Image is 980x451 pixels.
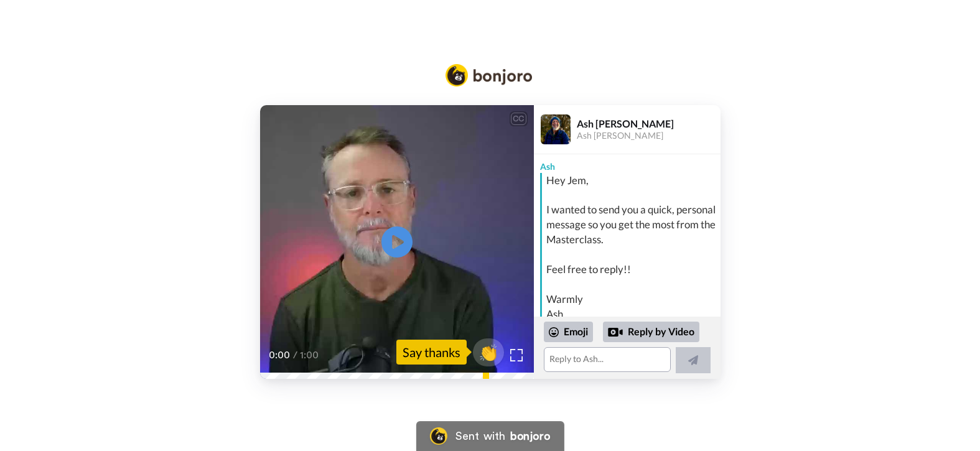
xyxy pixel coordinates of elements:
[300,348,322,363] span: 1:00
[511,113,526,125] div: CC
[473,338,504,366] button: 👏
[293,348,297,363] span: /
[269,348,291,363] span: 0:00
[544,322,593,342] div: Emoji
[541,114,571,144] img: Profile Image
[473,342,504,362] span: 👏
[510,349,523,361] img: Full screen
[603,322,699,343] div: Reply by Video
[608,325,623,340] div: Reply by Video
[446,64,533,86] img: Bonjoro Logo
[577,118,720,129] div: Ash [PERSON_NAME]
[396,340,467,365] div: Say thanks
[577,131,720,141] div: Ash [PERSON_NAME]
[546,173,717,397] div: Hey Jem, I wanted to send you a quick, personal message so you get the most from the Masterclass....
[534,154,721,173] div: Ash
